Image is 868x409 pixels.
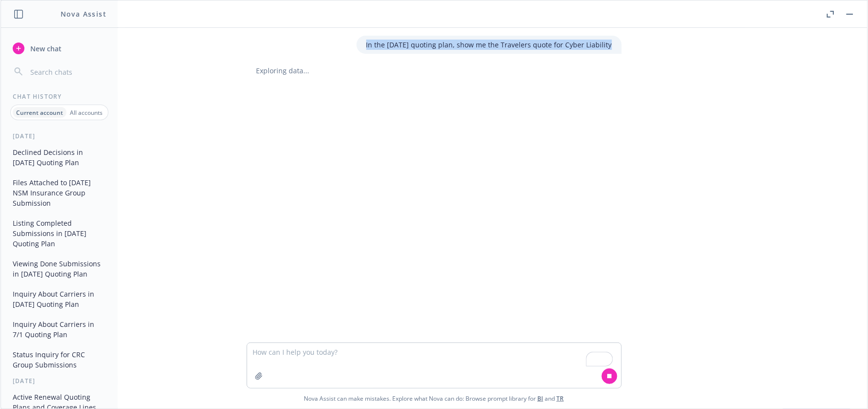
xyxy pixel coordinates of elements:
[538,394,544,403] a: BI
[28,43,62,54] span: New chat
[1,377,118,385] div: [DATE]
[9,286,110,312] button: Inquiry About Carriers in [DATE] Quoting Plan
[9,256,110,282] button: Viewing Done Submissions in [DATE] Quoting Plan
[557,394,564,403] a: TR
[4,388,864,409] span: Nova Assist can make mistakes. Explore what Nova can do: Browse prompt library for and
[9,40,110,57] button: New chat
[9,346,110,373] button: Status Inquiry for CRC Group Submissions
[28,65,106,79] input: Search chats
[366,40,612,50] p: In the [DATE] quoting plan, show me the Travelers quote for Cyber Liability
[16,108,63,117] p: Current account
[9,316,110,343] button: Inquiry About Carriers in 7/1 Quoting Plan
[247,65,622,76] div: Exploring data...
[9,144,110,171] button: Declined Decisions in [DATE] Quoting Plan
[61,9,106,19] h1: Nova Assist
[9,174,110,211] button: Files Attached to [DATE] NSM Insurance Group Submission
[70,108,103,117] p: All accounts
[1,132,118,140] div: [DATE]
[1,92,118,101] div: Chat History
[247,343,621,388] textarea: To enrich screen reader interactions, please activate Accessibility in Grammarly extension settings
[9,215,110,252] button: Listing Completed Submissions in [DATE] Quoting Plan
